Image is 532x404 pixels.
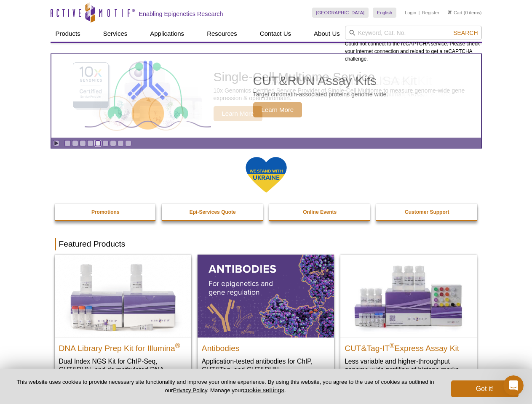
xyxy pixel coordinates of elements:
li: | [419,8,420,18]
img: We Stand With Ukraine [245,156,287,194]
a: About Us [309,26,345,42]
a: Go to slide 7 [110,140,116,146]
strong: Online Events [303,209,337,215]
a: Go to slide 2 [72,140,78,146]
strong: Epi-Services Quote [190,209,236,215]
a: Login [405,10,416,16]
a: [GEOGRAPHIC_DATA] [312,8,369,18]
a: Toggle autoplay [53,140,59,146]
a: Resources [202,26,242,42]
div: Could not connect to the reCAPTCHA service. Please check your internet connection and reload to g... [345,26,482,63]
a: Cart [448,10,462,16]
li: (0 items) [448,8,482,18]
a: Go to slide 6 [102,140,109,146]
span: Search [453,29,478,36]
img: All Antibodies [198,255,334,337]
a: Services [98,26,133,42]
a: Go to slide 3 [80,140,86,146]
h2: CUT&Tag-IT Express Assay Kit [345,340,473,353]
h2: Featured Products [55,238,478,250]
p: Less variable and higher-throughput genome-wide profiling of histone marks​. [345,357,473,374]
iframe: Intercom live chat [503,375,524,396]
a: Customer Support [376,204,478,220]
sup: ® [175,342,180,349]
strong: Customer Support [405,209,449,215]
a: Go to slide 4 [87,140,94,146]
a: Online Events [269,204,371,220]
button: cookie settings [243,386,284,393]
a: Products [51,26,86,42]
a: Applications [145,26,189,42]
strong: Promotions [91,209,120,215]
h2: Antibodies [202,340,330,353]
a: Go to slide 8 [118,140,124,146]
sup: ® [390,342,395,349]
button: Search [451,29,480,37]
a: Promotions [55,204,157,220]
a: Register [422,10,439,16]
a: Privacy Policy [173,387,207,393]
a: Contact Us [255,26,296,42]
img: Your Cart [448,10,452,14]
a: Go to slide 1 [64,140,71,146]
a: Go to slide 9 [125,140,131,146]
a: Epi-Services Quote [162,204,264,220]
a: Go to slide 5 [95,140,101,146]
a: All Antibodies Antibodies Application-tested antibodies for ChIP, CUT&Tag, and CUT&RUN. [198,255,334,382]
p: Dual Index NGS Kit for ChIP-Seq, CUT&RUN, and ds methylated DNA assays. [59,357,187,383]
img: CUT&Tag-IT® Express Assay Kit [340,255,477,337]
button: Got it! [451,380,519,397]
img: DNA Library Prep Kit for Illumina [55,255,191,337]
p: This website uses cookies to provide necessary site functionality and improve your online experie... [13,378,437,394]
a: CUT&Tag-IT® Express Assay Kit CUT&Tag-IT®Express Assay Kit Less variable and higher-throughput ge... [340,255,477,382]
h2: Enabling Epigenetics Research [139,10,223,18]
a: English [373,8,396,18]
p: Application-tested antibodies for ChIP, CUT&Tag, and CUT&RUN. [202,357,330,374]
a: DNA Library Prep Kit for Illumina DNA Library Prep Kit for Illumina® Dual Index NGS Kit for ChIP-... [55,255,191,391]
input: Keyword, Cat. No. [345,26,482,40]
h2: DNA Library Prep Kit for Illumina [59,340,187,353]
